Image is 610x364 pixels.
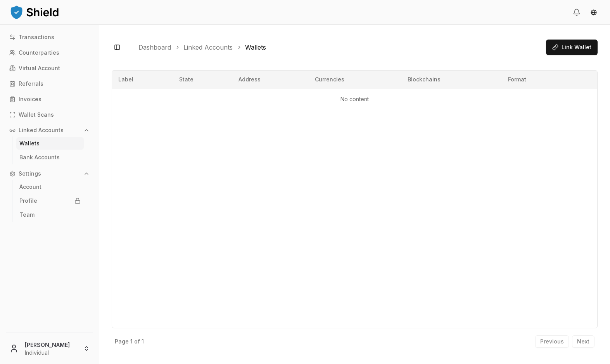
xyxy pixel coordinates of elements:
[25,349,77,357] p: Individual
[112,71,173,89] th: Label
[6,124,93,136] button: Linked Accounts
[6,78,93,90] a: Referrals
[19,112,54,117] p: Wallet Scans
[173,71,232,89] th: State
[19,212,35,217] p: Team
[19,128,64,133] p: Linked Accounts
[19,184,41,190] p: Account
[401,71,502,89] th: Blockchains
[138,43,171,52] a: Dashboard
[142,339,144,344] p: 1
[3,336,96,361] button: [PERSON_NAME]Individual
[6,47,93,59] a: Counterparties
[6,62,93,74] a: Virtual Account
[130,339,133,344] p: 1
[6,31,93,43] a: Transactions
[19,198,37,204] p: Profile
[16,137,84,150] a: Wallets
[6,109,93,121] a: Wallet Scans
[6,167,93,180] button: Settings
[25,341,77,349] p: [PERSON_NAME]
[19,171,41,176] p: Settings
[19,81,43,86] p: Referrals
[546,40,598,55] button: Link Wallet
[19,50,59,55] p: Counterparties
[19,97,41,102] p: Invoices
[138,43,540,52] nav: breadcrumb
[16,151,84,164] a: Bank Accounts
[16,209,84,221] a: Team
[19,35,54,40] p: Transactions
[6,93,93,105] a: Invoices
[9,4,60,20] img: ShieldPay Logo
[16,195,84,207] a: Profile
[19,66,60,71] p: Virtual Account
[183,43,233,52] a: Linked Accounts
[134,339,140,344] p: of
[245,43,266,52] a: Wallets
[19,155,60,160] p: Bank Accounts
[19,141,40,146] p: Wallets
[115,339,129,344] p: Page
[16,181,84,193] a: Account
[118,95,591,103] p: No content
[562,43,591,51] span: Link Wallet
[232,71,309,89] th: Address
[309,71,401,89] th: Currencies
[502,71,570,89] th: Format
